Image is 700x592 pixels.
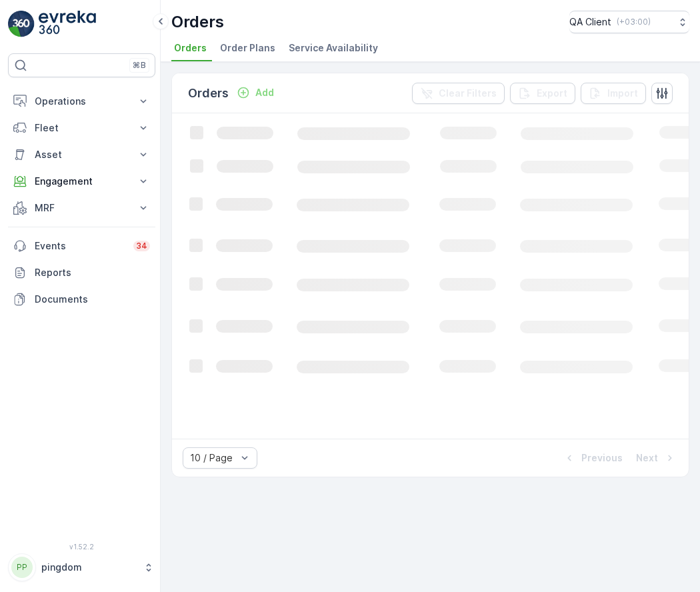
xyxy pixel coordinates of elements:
[8,88,155,115] button: Operations
[35,95,129,108] p: Operations
[569,15,611,29] p: QA Client
[636,451,658,465] p: Next
[581,451,623,465] p: Previous
[35,148,129,161] p: Asset
[8,115,155,141] button: Fleet
[8,168,155,195] button: Engagement
[11,557,33,578] div: PP
[569,11,689,33] button: QA Client(+03:00)
[136,241,147,251] p: 34
[220,41,275,55] span: Order Plans
[8,11,35,37] img: logo
[8,543,155,551] span: v 1.52.2
[231,85,279,101] button: Add
[617,17,651,27] p: ( +03:00 )
[537,87,567,100] p: Export
[8,233,155,259] a: Events34
[133,60,146,71] p: ⌘B
[8,259,155,286] a: Reports
[412,83,505,104] button: Clear Filters
[561,450,624,466] button: Previous
[8,195,155,221] button: MRF
[171,11,224,33] p: Orders
[35,175,129,188] p: Engagement
[581,83,646,104] button: Import
[8,141,155,168] button: Asset
[35,293,150,306] p: Documents
[607,87,638,100] p: Import
[8,286,155,313] a: Documents
[35,121,129,135] p: Fleet
[174,41,207,55] span: Orders
[35,239,125,253] p: Events
[439,87,497,100] p: Clear Filters
[8,553,155,581] button: PPpingdom
[289,41,378,55] span: Service Availability
[35,201,129,215] p: MRF
[35,266,150,279] p: Reports
[41,561,137,574] p: pingdom
[39,11,96,37] img: logo_light-DOdMpM7g.png
[635,450,678,466] button: Next
[188,84,229,103] p: Orders
[510,83,575,104] button: Export
[255,86,274,99] p: Add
